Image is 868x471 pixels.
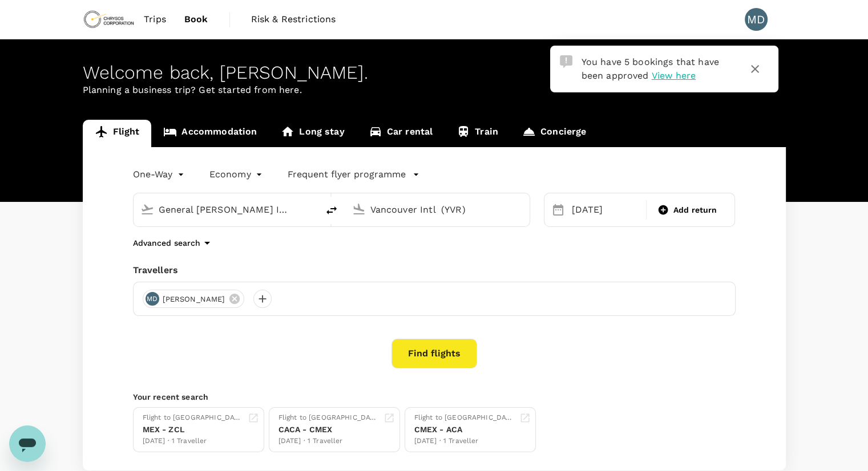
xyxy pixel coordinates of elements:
[133,263,736,277] div: Travellers
[83,62,786,83] div: Welcome back , [PERSON_NAME] .
[414,412,515,424] div: Flight to [GEOGRAPHIC_DATA]
[357,120,445,147] a: Car rental
[143,290,245,308] div: MD[PERSON_NAME]
[278,412,379,424] div: Flight to [GEOGRAPHIC_DATA]
[144,13,166,26] span: Trips
[370,201,506,218] input: Going to
[445,120,510,147] a: Train
[151,120,269,147] a: Accommodation
[133,165,187,184] div: One-Way
[143,412,243,424] div: Flight to [GEOGRAPHIC_DATA]
[269,120,356,147] a: Long stay
[146,292,159,306] div: MD
[522,208,524,210] button: Open
[391,339,477,368] button: Find flights
[143,424,243,436] div: MEX - ZCL
[83,83,786,97] p: Planning a business trip? Get started from here.
[156,294,232,305] span: [PERSON_NAME]
[510,120,598,147] a: Concierge
[209,165,265,184] div: Economy
[278,424,379,436] div: CACA - CMEX
[133,391,736,403] p: Your recent search
[133,237,200,249] p: Advanced search
[318,197,345,224] button: delete
[184,13,208,26] span: Book
[567,198,644,221] div: [DATE]
[278,436,379,447] div: [DATE] · 1 Traveller
[414,436,515,447] div: [DATE] · 1 Traveller
[582,56,719,81] span: You have 5 bookings that have been approved
[652,70,696,81] span: View here
[745,8,768,31] div: MD
[83,120,152,147] a: Flight
[288,168,406,181] p: Frequent flyer programme
[83,7,135,32] img: Chrysos Corporation
[310,208,312,210] button: Open
[133,236,214,250] button: Advanced search
[560,55,572,68] img: Approval
[673,204,717,216] span: Add return
[159,201,294,218] input: Depart from
[143,436,243,447] div: [DATE] · 1 Traveller
[9,425,46,462] iframe: Button to launch messaging window
[414,424,515,436] div: CMEX - ACA
[251,13,336,26] span: Risk & Restrictions
[288,168,419,181] button: Frequent flyer programme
